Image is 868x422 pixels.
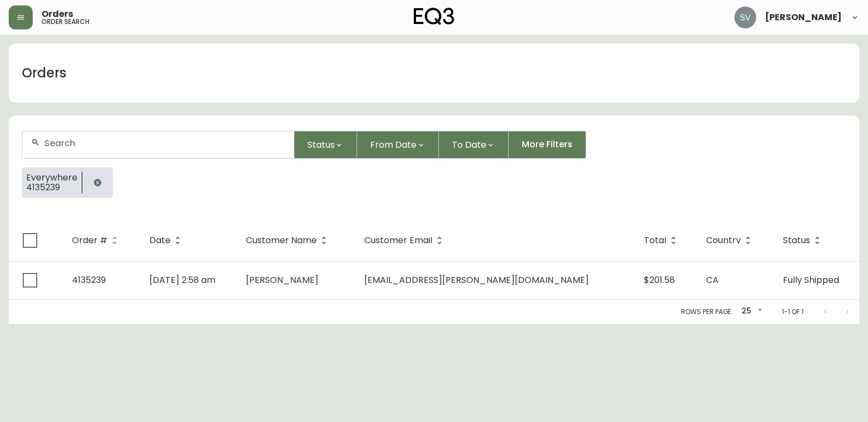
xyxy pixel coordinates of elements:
[706,237,741,244] span: Country
[364,274,589,286] span: [EMAIL_ADDRESS][PERSON_NAME][DOMAIN_NAME]
[22,64,67,82] h1: Orders
[308,138,335,152] span: Status
[452,138,486,152] span: To Date
[522,138,572,150] span: More Filters
[734,7,756,28] img: 0ef69294c49e88f033bcbeb13310b844
[26,173,77,183] span: Everywhere
[783,274,839,286] span: Fully Shipped
[765,13,842,22] span: [PERSON_NAME]
[364,236,447,245] span: Customer Email
[414,8,454,25] img: logo
[364,237,432,244] span: Customer Email
[370,138,417,152] span: From Date
[246,237,317,244] span: Customer Name
[509,131,586,159] button: More Filters
[149,237,171,244] span: Date
[72,237,107,244] span: Order #
[706,274,719,286] span: CA
[246,236,331,245] span: Customer Name
[644,237,666,244] span: Total
[72,236,122,245] span: Order #
[294,131,357,159] button: Status
[26,183,77,192] span: 4135239
[783,236,824,245] span: Status
[681,307,733,317] p: Rows per page:
[246,274,318,286] span: [PERSON_NAME]
[149,274,215,286] span: [DATE] 2:58 am
[644,274,675,286] span: $201.58
[149,236,185,245] span: Date
[439,131,509,159] button: To Date
[783,237,810,244] span: Status
[41,10,73,19] span: Orders
[737,303,764,321] div: 25
[644,236,680,245] span: Total
[44,138,285,148] input: Search
[72,274,106,286] span: 4135239
[41,19,89,25] h5: order search
[357,131,439,159] button: From Date
[706,236,755,245] span: Country
[782,307,804,317] p: 1-1 of 1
